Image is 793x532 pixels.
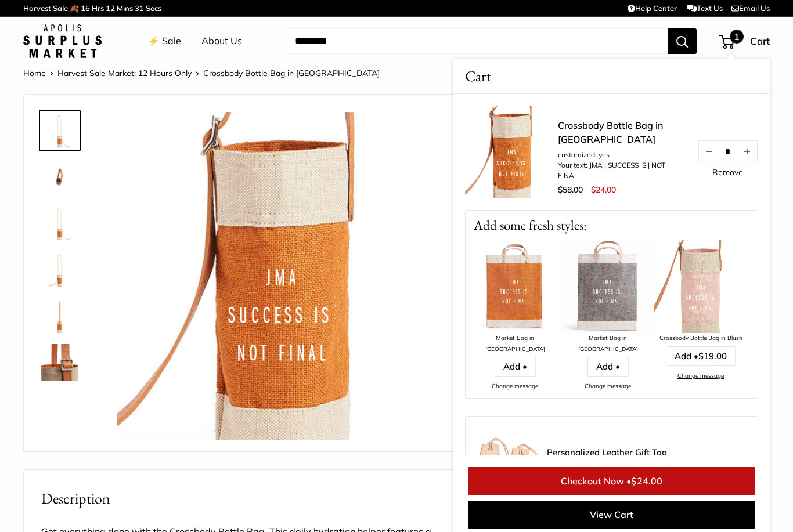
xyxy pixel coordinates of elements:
span: $24.00 [631,475,662,487]
a: Change message [677,372,724,379]
span: 1 [730,30,744,44]
a: Home [23,68,46,78]
img: Crossbody Bottle Bag in Cognac [41,112,78,149]
span: $58.00 [558,184,583,195]
a: View Cart [468,501,755,529]
img: Crossbody Bottle Bag in Cognac [41,298,78,335]
button: Decrease quantity by 1 [699,141,719,162]
img: Crossbody Bottle Bag in Cognac [41,158,78,196]
a: Crossbody Bottle Bag in Cognac [39,202,81,244]
li: customized: yes [558,150,686,160]
a: Text Us [687,3,723,13]
li: Your text: JMA | SUCCESS IS | NOT FINAL [558,160,686,181]
a: Change message [585,382,631,390]
span: 12 [106,3,115,13]
a: Crossbody Bottle Bag in Cognac [39,295,81,337]
input: Search... [286,28,668,54]
img: Crossbody Bottle Bag in Cognac [41,205,78,242]
span: Secs [146,3,161,13]
a: Add •$19.00 [666,346,736,366]
img: Crossbody Bottle Bag in Cognac [41,344,78,381]
img: customizer-prod [117,112,445,440]
a: ⚡️ Sale [148,32,181,50]
h2: Description [41,487,445,510]
a: Add • [587,357,629,377]
a: Crossbody Bottle Bag in Cognac [39,110,81,151]
span: 31 [135,3,144,13]
p: Add some fresh styles: [466,211,758,240]
a: About Us [201,32,242,50]
button: Increase quantity by 1 [737,141,757,162]
span: Hrs [92,3,104,13]
a: Crossbody Bottle Bag in Cognac [39,342,81,383]
button: Search [668,28,697,54]
span: $19.00 [698,350,727,361]
a: Add • [495,357,536,377]
div: Market Bag in [GEOGRAPHIC_DATA] [468,333,561,354]
div: Add a customized, reusable leather tag. [547,448,746,471]
img: Crossbody Bottle Bag in Cognac [41,251,78,288]
span: Mins [117,3,133,13]
a: Crossbody Bottle Bag in Cognac [39,249,81,291]
input: Quantity [719,146,737,156]
a: Change message [492,382,538,390]
div: Market Bag in [GEOGRAPHIC_DATA] [561,333,654,354]
img: Luggage Tag [477,428,541,492]
span: Cart [750,35,770,47]
a: Email Us [731,3,770,13]
a: Help Center [628,3,677,13]
a: Checkout Now •$24.00 [468,467,755,495]
nav: Breadcrumb [23,66,380,81]
a: 1 Cart [720,32,770,50]
a: Crossbody Bottle Bag in Cognac [39,156,81,198]
a: Remove [712,168,743,176]
span: Personalized Leather Gift Tag [547,448,746,457]
span: 16 [81,3,90,13]
img: Apolis: Surplus Market [23,24,102,58]
span: $24.00 [591,184,616,195]
a: Harvest Sale Market: 12 Hours Only [57,68,192,78]
a: Crossbody Bottle Bag in [GEOGRAPHIC_DATA] [558,118,686,146]
span: Crossbody Bottle Bag in [GEOGRAPHIC_DATA] [203,68,380,78]
span: Cart [465,65,491,88]
div: Crossbody Bottle Bag in Blush [654,333,747,344]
